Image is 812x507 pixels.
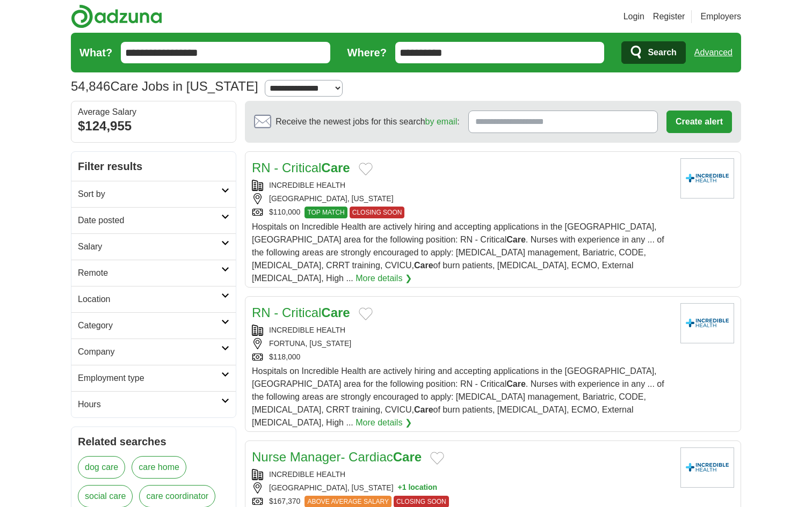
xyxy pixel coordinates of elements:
h2: Date posted [78,214,221,227]
button: Add to favorite jobs [359,163,373,175]
img: Adzuna logo [71,4,162,28]
a: by email [425,117,458,126]
h2: Hours [78,398,221,411]
div: $124,955 [78,116,229,136]
div: Average Salary [78,108,229,116]
h2: Filter results [71,152,236,181]
span: TOP MATCH [305,207,347,218]
img: Company logo [680,447,734,488]
div: FORTUNA, [US_STATE] [252,338,672,349]
strong: Care [321,160,350,175]
button: Add to favorite jobs [430,452,444,465]
a: Nurse Manager- CardiacCare [252,450,422,464]
a: Salary [71,233,236,260]
span: Search [648,42,676,63]
div: [GEOGRAPHIC_DATA], [US_STATE] [252,482,672,494]
button: +1 location [398,482,438,494]
a: Employers [700,10,741,23]
div: [GEOGRAPHIC_DATA], [US_STATE] [252,193,672,204]
button: Create alert [666,111,732,133]
button: Add to favorite jobs [359,307,373,320]
a: Register [653,10,685,23]
span: 54,846 [71,77,110,96]
a: Sort by [71,181,236,207]
a: Category [71,312,236,339]
div: $118,000 [252,351,672,363]
div: INCREDIBLE HEALTH [252,469,672,480]
strong: Care [414,261,433,270]
h2: Company [78,346,221,358]
h2: Salary [78,240,221,253]
a: Company [71,339,236,365]
div: INCREDIBLE HEALTH [252,180,672,191]
span: CLOSING SOON [350,207,405,218]
button: Search [621,41,685,64]
a: Login [624,10,644,23]
span: Hospitals on Incredible Health are actively hiring and accepting applications in the [GEOGRAPHIC_... [252,366,664,427]
h2: Remote [78,267,221,280]
h2: Location [78,293,221,306]
a: RN - CriticalCare [252,305,350,320]
a: Date posted [71,207,236,233]
a: care home [132,456,186,479]
h2: Sort by [78,188,221,201]
h2: Employment type [78,372,221,385]
strong: Care [414,405,433,414]
a: Hours [71,391,236,417]
strong: Care [506,379,526,388]
a: More details ❯ [356,272,412,285]
img: Company logo [680,303,734,343]
a: Remote [71,260,236,286]
img: Company logo [680,158,734,199]
strong: Care [393,450,422,464]
span: Receive the newest jobs for this search : [275,115,459,128]
label: Where? [347,45,387,61]
a: More details ❯ [356,416,412,429]
strong: Care [321,305,350,320]
a: Advanced [694,42,733,63]
a: RN - CriticalCare [252,160,350,175]
a: Location [71,286,236,312]
h1: Care Jobs in [US_STATE] [71,79,258,93]
h2: Category [78,319,221,332]
a: Employment type [71,365,236,391]
h2: Related searches [78,433,229,450]
a: dog care [78,456,125,479]
div: INCREDIBLE HEALTH [252,325,672,336]
strong: Care [506,235,526,244]
span: + [398,482,402,494]
div: $110,000 [252,207,672,218]
span: Hospitals on Incredible Health are actively hiring and accepting applications in the [GEOGRAPHIC_... [252,222,664,283]
label: What? [79,45,112,61]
